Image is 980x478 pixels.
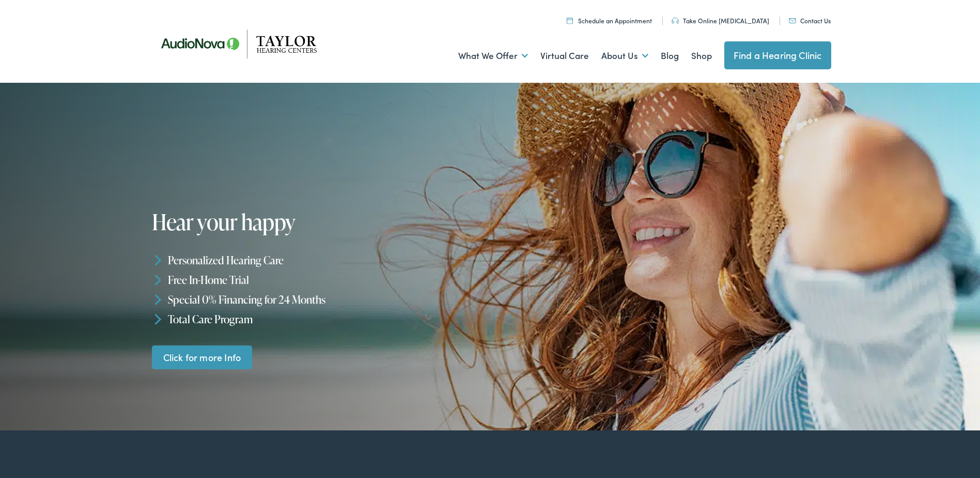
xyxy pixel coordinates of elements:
[152,309,495,328] li: Total Care Program
[152,270,495,290] li: Free In-Home Trial
[152,345,252,369] a: Click for more Info
[672,16,769,25] a: Take Online [MEDICAL_DATA]
[789,18,796,23] img: utility icon
[152,250,495,270] li: Personalized Hearing Care
[540,37,589,75] a: Virtual Care
[724,41,831,69] a: Find a Hearing Clinic
[567,17,573,24] img: utility icon
[661,37,679,75] a: Blog
[152,290,495,309] li: Special 0% Financing for 24 Months
[672,18,679,24] img: utility icon
[691,37,712,75] a: Shop
[152,210,466,234] h1: Hear your happy
[567,16,652,25] a: Schedule an Appointment
[789,16,831,25] a: Contact Us
[458,37,528,75] a: What We Offer
[601,37,648,75] a: About Us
